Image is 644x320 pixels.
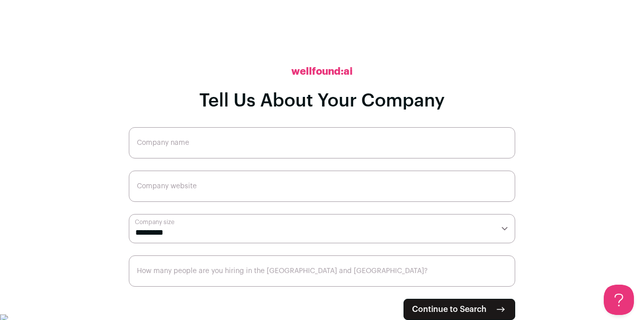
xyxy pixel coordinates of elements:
h1: Tell Us About Your Company [199,91,445,111]
button: Continue to Search [404,299,515,320]
input: Company name [129,127,515,158]
span: Continue to Search [412,303,487,315]
iframe: Help Scout Beacon - Open [604,285,634,315]
input: How many people are you hiring in the US and Canada? [129,255,515,287]
input: Company website [129,171,515,202]
h2: wellfound:ai [291,65,353,79]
